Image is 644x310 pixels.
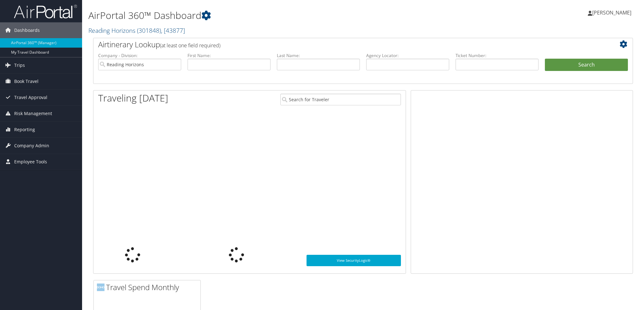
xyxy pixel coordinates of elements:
[98,39,583,50] h2: Airtinerary Lookup
[14,106,52,121] span: Risk Management
[88,26,185,35] a: Reading Horizons
[137,26,161,35] span: ( 301848 )
[588,3,638,22] a: [PERSON_NAME]
[545,59,628,71] button: Search
[88,9,455,22] h1: AirPortal 360™ Dashboard
[188,52,271,59] label: First Name:
[14,73,39,89] span: Book Travel
[307,255,401,266] a: View SecurityLogic®
[97,284,104,291] img: domo-logo.png
[14,122,35,137] span: Reporting
[366,52,449,59] label: Agency Locator:
[14,22,40,38] span: Dashboards
[280,94,401,105] input: Search for Traveler
[98,91,168,105] h1: Traveling [DATE]
[277,52,360,59] label: Last Name:
[14,154,47,170] span: Employee Tools
[14,4,77,19] img: airportal-logo.png
[97,282,200,293] h2: Travel Spend Monthly
[14,57,25,73] span: Trips
[98,52,181,59] label: Company - Division:
[160,42,220,49] span: (at least one field required)
[14,138,49,154] span: Company Admin
[161,26,185,35] span: , [ 43877 ]
[456,52,539,59] label: Ticket Number:
[592,9,631,16] span: [PERSON_NAME]
[14,90,47,105] span: Travel Approval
